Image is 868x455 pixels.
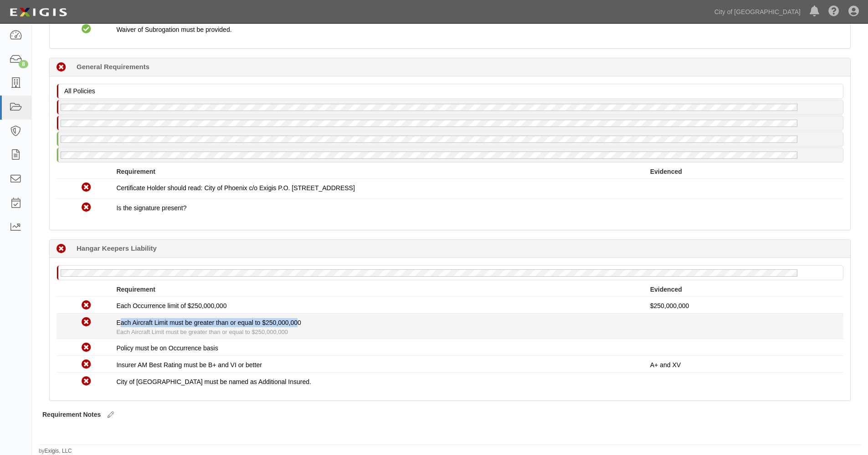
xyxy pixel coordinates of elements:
[56,63,66,72] i: Non-Compliant 467 days (since 05/01/2024)
[116,204,186,212] span: Is the signature present?
[116,319,301,326] span: Each Aircraft Limit must be greater than or equal to $250,000,000
[82,203,91,212] i: Non-Compliant
[116,378,311,385] span: City of [GEOGRAPHIC_DATA] must be named as Additional Insured.
[82,183,91,192] i: Non-Compliant
[116,329,288,335] span: Each Aircraft Limit must be greater than or equal to $250,000,000
[7,4,70,20] img: logo-5460c22ac91f19d4615b14bd174203de0afe785f0fc80cf4dbbc73dc1793850b.png
[82,301,91,310] i: Non-Compliant
[116,344,218,352] span: Policy must be on Occurrence basis
[77,243,157,253] b: Hangar Keepers Liability
[116,168,155,175] strong: Requirement
[650,168,682,175] strong: Evidenced
[116,302,226,309] span: Each Occurrence limit of $250,000,000
[116,286,155,293] strong: Requirement
[56,244,66,254] i: Non-Compliant 232 days (since 12/22/2024)
[77,62,149,71] b: General Requirements
[64,86,841,96] p: All Policies
[82,343,91,353] i: Non-Compliant
[82,377,91,386] i: Non-Compliant
[56,85,846,92] a: All Policies
[82,360,91,369] i: Non-Compliant
[116,361,262,369] span: Insurer AM Best Rating must be B+ and VI or better
[650,286,682,293] strong: Evidenced
[828,6,839,17] i: Help Center - Complianz
[82,25,91,34] i: Compliant
[116,26,231,33] span: Waiver of Subrogation must be provided.
[19,60,28,68] div: 8
[39,447,72,455] small: by
[650,301,837,310] p: $250,000,000
[116,184,354,192] span: Certificate Holder should read: City of Phoenix c/o Exigis P.O. [STREET_ADDRESS]
[42,410,101,419] label: Requirement Notes
[82,318,91,327] i: Non-Compliant
[45,448,72,454] a: Exigis, LLC
[650,360,837,369] p: A+ and XV
[710,3,805,21] a: City of [GEOGRAPHIC_DATA]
